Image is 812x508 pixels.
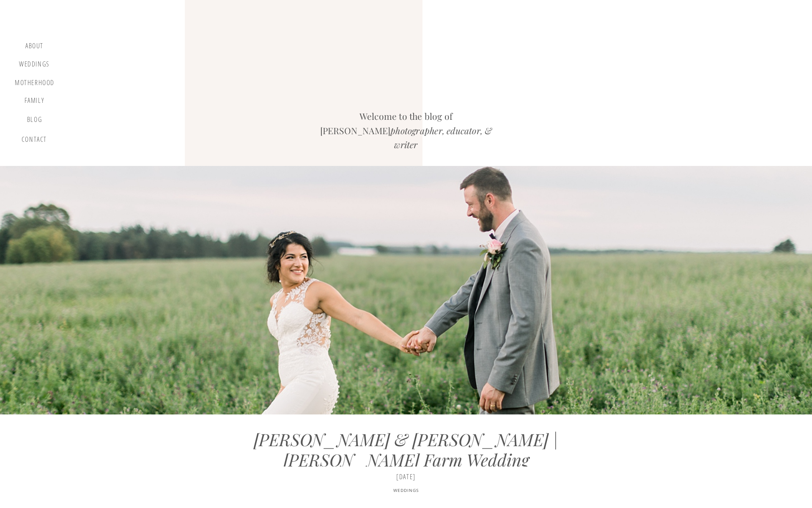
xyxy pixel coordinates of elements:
a: about [22,42,47,52]
a: motherhood [15,79,55,88]
a: contact [20,135,49,147]
h2: Welcome to the blog of [PERSON_NAME] [314,109,498,144]
a: Weddings [393,487,419,493]
a: Weddings [18,60,50,71]
a: blog [22,116,47,127]
h1: [PERSON_NAME] & [PERSON_NAME] | [PERSON_NAME] Farm Wedding [237,429,575,470]
i: photographer, educator, & writer [390,124,492,151]
a: Family [18,97,50,108]
p: [DATE] [237,473,575,481]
